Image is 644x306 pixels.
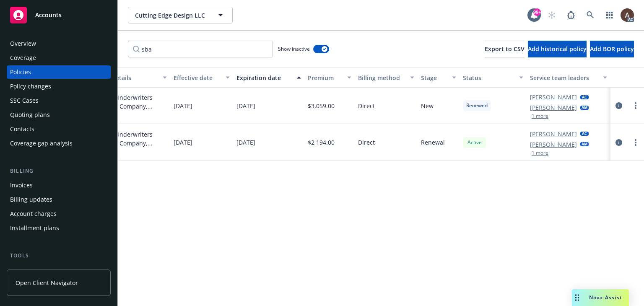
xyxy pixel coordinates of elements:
div: Drag to move [572,289,582,306]
a: Search [582,7,599,23]
div: Stage [421,73,447,82]
span: [DATE] [174,138,192,147]
input: Filter by keyword... [128,41,273,57]
div: Premium [308,73,342,82]
button: Cutting Edge Design LLC [128,7,233,23]
span: Renewed [466,102,488,109]
span: Open Client Navigator [16,278,78,287]
div: Account charges [10,207,57,220]
a: Start snowing [543,7,560,23]
div: Policy changes [10,80,51,93]
span: Show inactive [278,45,310,52]
a: Accounts [7,3,111,27]
div: Billing updates [10,193,52,206]
div: Expiration date [236,73,292,82]
div: Status [463,73,514,82]
button: Add BOR policy [590,41,634,57]
a: more [631,137,641,148]
button: Market details [86,67,170,88]
span: Add historical policy [528,45,587,53]
span: New [421,101,434,110]
a: more [631,101,641,111]
button: 1 more [532,114,548,119]
a: [PERSON_NAME] [530,130,577,138]
a: circleInformation [614,101,624,111]
span: [DATE] [174,101,192,110]
a: Coverage [7,51,111,65]
span: Active [466,139,483,146]
div: Hartford Underwriters Insurance Company, Hartford Insurance Group [90,130,167,148]
span: $2,194.00 [308,138,335,147]
a: SSC Cases [7,94,111,107]
div: Hartford Underwriters Insurance Company, Hartford Insurance Group [90,93,167,111]
button: 1 more [532,150,548,156]
div: Market details [90,73,158,82]
span: Renewal [421,138,445,147]
a: Coverage gap analysis [7,137,111,150]
div: Billing method [358,73,405,82]
span: Direct [358,101,375,110]
div: Contacts [10,122,34,136]
img: photo [621,8,634,22]
a: [PERSON_NAME] [530,140,577,149]
div: Billing [7,167,111,175]
button: Add historical policy [528,41,587,57]
button: Effective date [170,67,233,88]
a: circleInformation [614,137,624,148]
span: Show all [90,148,167,155]
div: SSC Cases [10,94,39,107]
button: Stage [418,67,460,88]
a: Policies [7,65,111,79]
a: Invoices [7,179,111,192]
span: Direct [358,138,375,147]
div: 99+ [533,8,541,16]
span: Cutting Edge Design LLC [135,11,208,20]
span: [DATE] [236,138,255,147]
a: Installment plans [7,221,111,235]
button: Expiration date [233,67,304,88]
button: Export to CSV [485,41,525,57]
div: Service team leaders [530,73,598,82]
button: Premium [304,67,355,88]
span: Add BOR policy [590,45,634,53]
div: Coverage [10,51,36,65]
span: Accounts [35,12,62,18]
a: Account charges [7,207,111,220]
span: [DATE] [236,101,255,110]
a: Contacts [7,122,111,136]
div: Overview [10,37,36,50]
div: Quoting plans [10,108,50,122]
a: [PERSON_NAME] [530,93,577,101]
a: Overview [7,37,111,50]
span: Nova Assist [589,294,622,301]
button: Nova Assist [572,289,629,306]
a: [PERSON_NAME] [530,103,577,112]
span: Show all [90,111,167,118]
a: Report a Bug [563,7,579,23]
div: Tools [7,252,111,260]
span: $3,059.00 [308,101,335,110]
button: Status [460,67,527,88]
button: Billing method [355,67,418,88]
div: Effective date [174,73,221,82]
div: Installment plans [10,221,59,235]
a: Switch app [601,7,618,23]
div: Coverage gap analysis [10,137,73,150]
span: Export to CSV [485,45,525,53]
button: Service team leaders [527,67,610,88]
a: Policy changes [7,80,111,93]
a: Quoting plans [7,108,111,122]
a: Billing updates [7,193,111,206]
div: Policies [10,65,31,79]
div: Invoices [10,179,33,192]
